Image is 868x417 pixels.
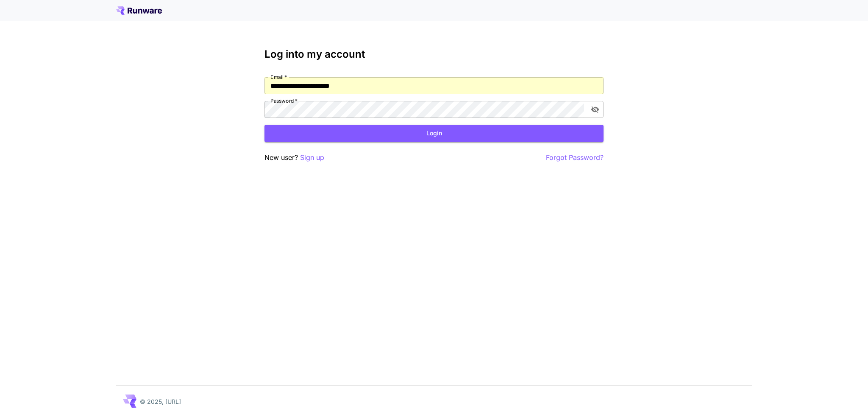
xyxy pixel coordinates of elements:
h3: Log into my account [264,48,604,60]
button: Login [264,125,604,142]
p: New user? [264,152,324,163]
button: Sign up [300,152,324,163]
p: © 2025, [URL] [140,397,181,406]
label: Password [270,97,298,104]
button: toggle password visibility [587,102,603,117]
button: Forgot Password? [546,152,604,163]
label: Email [270,73,287,81]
